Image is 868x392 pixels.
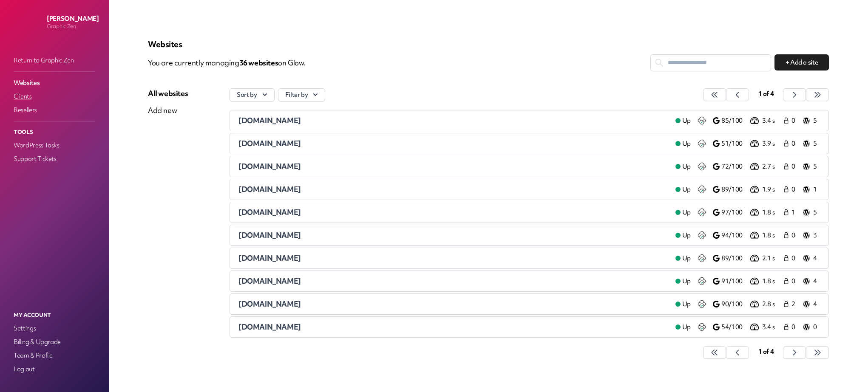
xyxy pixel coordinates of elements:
[803,161,820,172] a: 5
[791,162,798,171] span: 0
[813,208,820,217] p: 5
[669,116,698,126] a: Up
[721,185,749,194] p: 89/100
[238,184,301,194] span: [DOMAIN_NAME]
[762,277,783,286] p: 1.8 s
[721,323,749,332] p: 54/100
[669,184,698,195] a: Up
[238,207,301,217] span: [DOMAIN_NAME]
[813,231,820,240] p: 3
[12,310,97,321] p: My Account
[813,300,820,309] p: 4
[12,90,97,102] a: Clients
[12,77,97,89] a: Websites
[783,138,800,149] a: 0
[803,184,820,195] a: 1
[721,208,749,217] p: 97/100
[713,253,783,263] a: 89/100 2.1 s
[682,300,691,309] span: Up
[238,184,669,195] a: [DOMAIN_NAME]
[783,184,800,195] a: 0
[813,139,820,148] p: 5
[721,162,749,171] p: 72/100
[721,277,749,286] p: 91/100
[721,300,749,309] p: 90/100
[721,116,749,125] p: 85/100
[758,347,774,356] span: 1 of 4
[713,276,783,286] a: 91/100 1.8 s
[803,322,820,332] a: 0
[238,138,301,148] span: [DOMAIN_NAME]
[803,138,820,149] a: 5
[713,138,783,149] a: 51/100 3.9 s
[791,323,798,332] span: 0
[762,300,783,309] p: 2.8 s
[278,88,326,102] button: Filter by
[238,230,301,240] span: [DOMAIN_NAME]
[803,230,820,240] a: 3
[762,139,783,148] p: 3.9 s
[238,276,669,286] a: [DOMAIN_NAME]
[783,322,800,332] a: 0
[803,276,820,286] a: 4
[762,116,783,125] p: 3.4 s
[148,54,650,71] p: You are currently managing on Glow.
[12,350,97,361] a: Team & Profile
[238,322,301,332] span: [DOMAIN_NAME]
[783,276,800,286] a: 0
[669,276,698,286] a: Up
[783,116,800,126] a: 0
[682,185,691,194] span: Up
[12,322,97,334] a: Settings
[12,54,97,66] a: Return to Graphic Zen
[12,153,97,165] a: Support Tickets
[12,139,97,151] a: WordPress Tasks
[238,253,669,263] a: [DOMAIN_NAME]
[791,277,798,286] span: 0
[713,322,783,332] a: 54/100 3.4 s
[713,116,783,126] a: 85/100 3.4 s
[791,208,798,217] span: 1
[12,104,97,116] a: Resellers
[238,322,669,332] a: [DOMAIN_NAME]
[762,254,783,263] p: 2.1 s
[682,162,691,171] span: Up
[813,116,820,125] p: 5
[713,184,783,195] a: 89/100 1.9 s
[813,277,820,286] p: 4
[762,185,783,194] p: 1.9 s
[682,277,691,286] span: Up
[238,116,301,125] span: [DOMAIN_NAME]
[669,230,698,240] a: Up
[758,90,774,98] span: 1 of 4
[813,254,820,263] p: 4
[762,231,783,240] p: 1.8 s
[682,323,691,332] span: Up
[238,161,301,171] span: [DOMAIN_NAME]
[682,231,691,240] span: Up
[803,299,820,309] a: 4
[238,276,301,286] span: [DOMAIN_NAME]
[12,336,97,348] a: Billing & Upgrade
[791,231,798,240] span: 0
[238,230,669,240] a: [DOMAIN_NAME]
[47,23,99,30] p: Graphic Zen
[721,231,749,240] p: 94/100
[713,207,783,217] a: 97/100 1.8 s
[791,185,798,194] span: 0
[762,162,783,171] p: 2.7 s
[783,230,800,240] a: 0
[713,299,783,309] a: 90/100 2.8 s
[791,254,798,263] span: 0
[669,299,698,309] a: Up
[682,254,691,263] span: Up
[239,58,278,68] span: 36 website
[774,54,829,71] button: + Add a site
[12,363,97,375] a: Log out
[682,116,691,125] span: Up
[783,299,800,309] a: 2
[803,116,820,126] a: 5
